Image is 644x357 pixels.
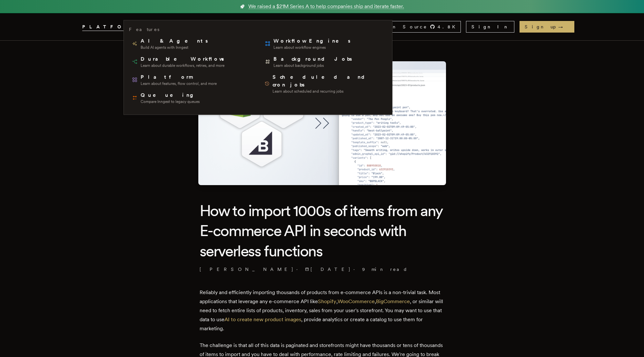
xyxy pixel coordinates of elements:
[224,316,301,322] a: AI to create new product images
[273,45,352,50] span: Learn about workflow engines
[129,25,159,33] h3: Features
[200,266,294,273] a: [PERSON_NAME]
[273,55,353,63] span: Background Jobs
[558,24,569,30] span: →
[141,55,225,63] span: Durable Workflows
[362,266,408,273] span: 9 min read
[273,37,352,45] span: Workflow Engines
[272,73,384,89] span: Scheduled and cron jobs
[198,61,446,185] img: Featured image for How to import 1000s of items from any E-commerce API in seconds with serverles...
[466,21,514,33] a: Sign In
[64,13,580,40] nav: Global
[141,45,209,50] span: Build AI agents with Inngest
[262,71,387,96] a: Scheduled and cron jobsLearn about scheduled and recurring jobs
[129,89,254,107] a: QueueingCompare Inngest to legacy queues
[305,266,351,273] span: [DATE]
[520,21,574,33] a: Sign up
[141,63,225,68] span: Learn about durable workflows, retries, and more
[273,63,353,68] span: Learn about background jobs
[141,37,209,45] span: AI & Agents
[380,24,427,30] span: Open Source
[248,3,404,10] span: We raised a $21M Series A to help companies ship and iterate faster.
[338,298,375,304] a: WooCommerce
[318,298,336,304] a: Shopify
[141,73,217,81] span: Platform
[200,288,445,333] p: Reliably and efficiently importing thousands of products from e-commerce APIs is a non-trivial ta...
[272,89,384,94] span: Learn about scheduled and recurring jobs
[141,91,200,99] span: Queueing
[438,24,459,30] span: 4.8 K
[376,298,410,304] a: BigCommerce
[141,99,200,104] span: Compare Inngest to legacy queues
[262,35,387,53] a: Workflow EnginesLearn about workflow engines
[129,35,254,53] a: AI & AgentsBuild AI agents with Inngest
[262,53,387,71] a: Background JobsLearn about background jobs
[141,81,217,86] span: Learn about features, flow control, and more
[129,71,254,89] a: PlatformLearn about features, flow control, and more
[129,53,254,71] a: Durable WorkflowsLearn about durable workflows, retries, and more
[200,266,445,273] p: · ·
[200,201,445,261] h1: How to import 1000s of items from any E-commerce API in seconds with serverless functions
[82,23,139,31] button: PLATFORM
